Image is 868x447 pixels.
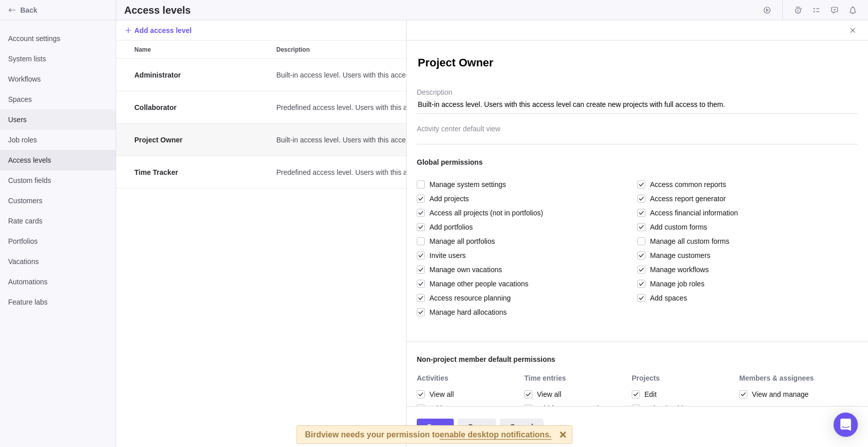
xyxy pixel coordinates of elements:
span: Manage hard allocations [425,305,507,319]
div: Administrator [130,59,272,91]
span: Add portfolios [425,220,473,234]
span: Add access level [124,23,192,38]
span: Manage workflows [645,263,709,277]
span: Save [427,421,444,433]
div: Access all projects (not in portfolios) [417,206,632,220]
span: Close [846,23,860,38]
div: Invite users [417,248,632,263]
span: Project Owner [134,135,183,145]
span: View all [532,387,561,401]
div: Manage system settings [417,177,632,192]
div: Collaborator [130,91,272,123]
div: Description [272,91,576,124]
span: Predefined access level. Users with this access level can access/view own activities and edit own... [276,167,576,177]
a: Approval requests [827,8,842,16]
div: Add [417,401,519,416]
span: Manage all portfolios [425,234,495,248]
span: Manage own vacations [425,263,502,277]
span: Delete/Archive [640,401,691,416]
span: Predefined access level. Users with this access level can create new activities and edit own assi... [276,102,576,113]
span: Access financial information [645,206,738,220]
span: Administrator [134,70,181,80]
div: Delete/Archive [632,401,734,416]
span: Add for someone else [532,401,606,416]
div: Add custom forms [637,220,853,234]
div: Built-in access level. Users with this access level have full access to all projects and system s... [272,59,576,91]
div: Manage customers [637,248,853,263]
span: Edit [640,387,657,401]
span: Manage other people vacations [425,277,528,291]
span: Workflows [8,74,107,84]
textarea: Description [417,88,858,114]
div: View all [524,387,627,401]
div: Time Tracker [130,156,272,188]
div: Activities [417,375,519,383]
span: Manage job roles [645,277,704,291]
span: Back [20,5,112,15]
div: Predefined access level. Users with this access level can create new activities and edit own assi... [272,91,576,123]
div: Built-in access level. Users with this access level can create new projects with full access to t... [272,124,576,156]
div: Manage all portfolios [417,234,632,248]
span: Cancel [500,419,544,435]
div: Predefined access level. Users with this access level can access/view own activities and edit own... [272,156,576,188]
div: Add spaces [637,291,853,305]
div: Name [130,156,272,189]
div: Open Intercom Messenger [834,413,858,437]
a: My assignments [809,8,823,16]
div: Non-project member default permissions [407,342,868,375]
div: Add projects [417,192,632,206]
span: Access report generator [645,192,726,206]
span: Customers [8,196,107,206]
div: grid [116,59,406,447]
span: Add access level [134,25,192,35]
span: Portfolios [8,236,107,246]
div: View all [417,387,519,401]
div: Manage all custom forms [637,234,853,248]
span: Name [134,45,151,55]
span: Time logs [791,3,805,17]
span: Rate cards [8,216,107,226]
div: Name [130,41,272,58]
div: Add portfolios [417,220,632,234]
div: Access report generator [637,192,853,206]
div: Manage other people vacations [417,277,632,291]
div: Birdview needs your permission to [305,426,551,443]
span: Custom fields [8,175,107,185]
span: Collaborator [134,102,176,113]
span: Automations [8,277,107,287]
div: Name [130,124,272,156]
span: Built-in access level. Users with this access level have full access to all projects and system s... [276,70,576,80]
span: Vacations [8,256,107,267]
span: Built-in access level. Users with this access level can create new projects with full access to t... [276,135,576,145]
div: Members & assignees [739,375,842,383]
div: Manage own vacations [417,263,632,277]
div: Description [272,59,576,91]
span: Spaces [8,94,107,104]
span: enable desktop notifications. [440,431,551,440]
h2: Access levels [124,3,191,17]
span: Invite users [425,248,466,263]
div: Access financial information [637,206,853,220]
div: Name [130,91,272,124]
div: Description [272,124,576,156]
span: View all [425,387,454,401]
span: Add custom forms [645,220,707,234]
span: Users [8,115,107,125]
div: Manage workflows [637,263,853,277]
span: Access levels [8,155,107,165]
span: Approval requests [827,3,842,17]
span: Access resource planning [425,291,511,305]
span: Cancel [510,421,533,433]
div: Project Owner [130,124,272,156]
span: Description [276,45,310,55]
span: Access common reports [645,177,726,192]
span: Manage all custom forms [645,234,729,248]
div: Add for someone else [524,401,627,416]
div: Description [272,156,576,189]
span: Save [417,419,454,435]
span: Account settings [8,33,107,44]
div: Global permissions [417,145,858,177]
span: Add spaces [645,291,687,305]
div: Manage hard allocations [417,305,632,319]
span: View and manage [747,387,809,401]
